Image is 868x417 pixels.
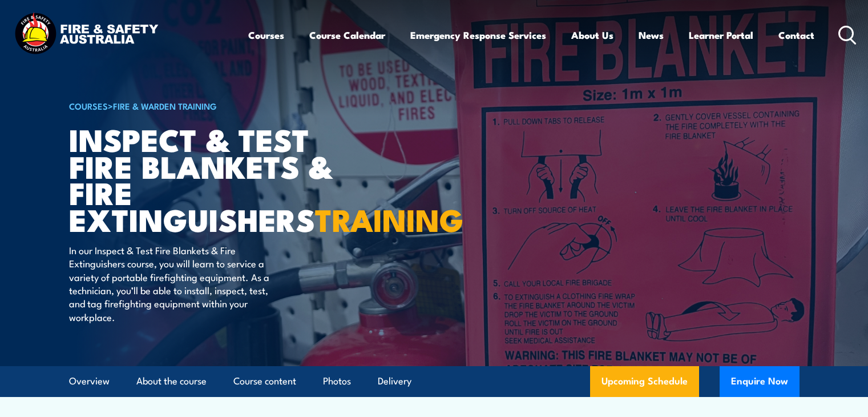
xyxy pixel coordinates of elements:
strong: TRAINING [315,195,463,242]
a: About Us [571,20,613,50]
p: In our Inspect & Test Fire Blankets & Fire Extinguishers course, you will learn to service a vari... [69,243,277,323]
a: Photos [323,366,351,396]
a: News [639,20,664,50]
a: Learner Portal [689,20,753,50]
a: COURSES [69,99,108,112]
a: Course Calendar [309,20,385,50]
a: Delivery [378,366,411,396]
a: Courses [248,20,284,50]
button: Enquire Now [720,366,800,397]
a: About the course [136,366,207,396]
a: Contact [778,20,814,50]
h1: Inspect & Test Fire Blankets & Fire Extinguishers [69,126,351,232]
a: Overview [69,366,110,396]
a: Fire & Warden Training [113,99,217,112]
h6: > [69,99,351,113]
a: Course content [233,366,296,396]
a: Emergency Response Services [410,20,546,50]
a: Upcoming Schedule [590,366,699,397]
